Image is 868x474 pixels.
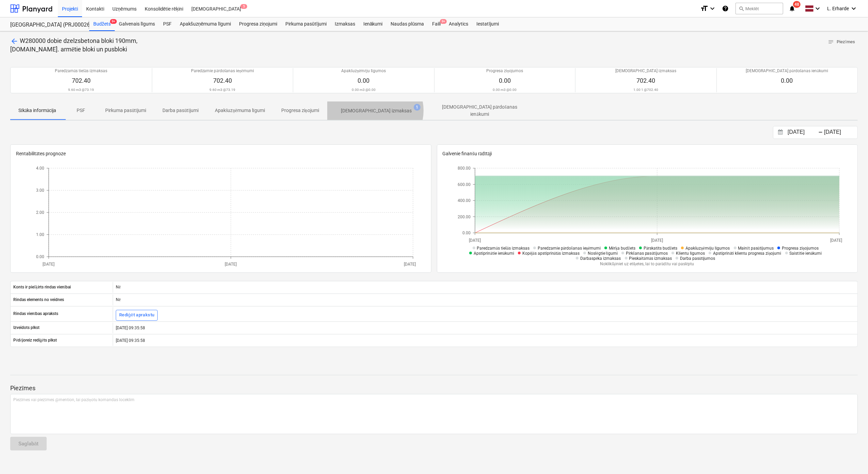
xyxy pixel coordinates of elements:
[13,337,57,343] p: Pēdējoreiz rediģēts plkst
[685,246,730,251] span: Apakšuzņēmēju līgumos
[404,262,416,267] tspan: [DATE]
[352,88,376,92] p: 0.00 m3 @ 0.00
[458,182,471,187] tspan: 600.00
[486,68,523,74] p: Progresa ziņojumos
[499,77,511,84] span: 0.00
[13,284,71,290] p: Konts ir piešķirts rindas vienībai
[469,238,481,243] tspan: [DATE]
[472,17,503,31] a: Iestatījumi
[713,251,781,256] span: Apstiprināti klientu progresa ziņojumi
[10,37,138,53] span: W280000 dobie dzelzsbetona bloki 190mm, t.sk. armētie bloki un pusbloki
[159,17,176,31] div: PSF
[828,38,855,46] span: Piezīmes
[825,37,858,47] button: Piezīmes
[225,262,237,267] tspan: [DATE]
[786,128,821,137] input: Sākuma datums
[823,128,857,137] input: Beigu datums
[609,246,635,251] span: Mērķa budžets
[341,107,412,114] p: [DEMOGRAPHIC_DATA] izmaksas
[680,256,715,261] span: Darba pasūtījumos
[739,6,744,11] span: search
[13,297,64,303] p: Rindas elements no veidnes
[72,77,91,84] span: 702.40
[36,210,44,215] tspan: 2.00
[738,246,774,251] span: Mainīt pasūtījumus
[455,261,839,267] p: Noklikšķiniet uz etiķetes, lai to parādītu vai paslēptu
[790,251,822,256] span: Saistītie ienākumi
[440,19,447,24] span: 9+
[113,295,857,305] div: Nē
[818,130,823,135] div: -
[443,150,852,157] p: Galvenie finanšu rādītāji
[775,128,786,136] button: Interact with the calendar and add the check-in date for your trip.
[414,104,421,111] span: 1
[651,238,663,243] tspan: [DATE]
[789,4,795,13] i: notifications
[433,104,526,118] p: [DEMOGRAPHIC_DATA] pārdošanas ienākumi
[43,262,54,267] tspan: [DATE]
[626,251,668,256] span: Pirkšanas pasūtījumos
[162,107,199,114] p: Darba pasūtījumi
[522,251,580,256] span: Kopējās apstiprinātās izmaksas
[89,17,115,31] div: Budžets
[209,88,235,92] p: 9.60 m3 @ 73.19
[10,37,18,45] span: arrow_back
[387,17,428,31] a: Naudas plūsma
[13,325,40,331] p: Izveidots plkst
[213,77,232,84] span: 702.40
[36,166,44,171] tspan: 4.00
[700,4,708,13] i: format_size
[16,150,426,157] p: Rentabilitātes prognoze
[341,68,386,74] p: Apakšuzņēmēju līgumos
[474,251,514,256] span: Apstiprinātie ienākumi
[113,335,857,346] div: [DATE] 09:35:58
[176,17,235,31] a: Apakšuzņēmuma līgumi
[215,107,265,114] p: Apakšuzņēmuma līgumi
[746,68,828,74] p: [DEMOGRAPHIC_DATA] pārdošanas ienākumi
[10,384,858,392] p: Piezīmes
[781,77,793,84] span: 0.00
[10,21,81,29] div: [GEOGRAPHIC_DATA] (PRJ0002627, K-1 un K-2(2.kārta) 2601960
[538,246,601,251] span: Paredzamie pārdošanas ieņēmumi
[782,246,819,251] span: Progresa ziņojumos
[462,231,471,235] tspan: 0.00
[580,256,621,261] span: Darbaspēka izmaksas
[105,107,146,114] p: Pirkuma pasūtījumi
[722,4,729,13] i: Zināšanu pamats
[359,17,387,31] a: Ienākumi
[615,68,677,74] p: [DEMOGRAPHIC_DATA] izmaksas
[113,322,857,333] div: [DATE] 09:35:58
[191,68,254,74] p: Paredzamie pārdošanas ieņēmumi
[458,214,471,219] tspan: 200.00
[36,254,44,259] tspan: 0.00
[629,256,672,261] span: Pieskaitāmās izmaksas
[676,251,705,256] span: Klientu līgumos
[281,17,331,31] a: Pirkuma pasūtījumi
[445,17,472,31] a: Analytics
[235,17,281,31] a: Progresa ziņojumi
[240,4,247,9] span: 5
[458,198,471,203] tspan: 400.00
[834,441,868,474] iframe: Chat Widget
[331,17,359,31] div: Izmaksas
[36,188,44,193] tspan: 3.00
[13,311,58,317] p: Rindas vienības apraksts
[793,1,801,8] span: 48
[633,88,658,92] p: 1.00 1 @ 702.40
[828,39,834,45] span: notes
[827,6,849,11] span: L. Erharde
[428,17,445,31] div: Faili
[115,17,159,31] a: Galvenais līgums
[113,282,857,293] div: Nē
[477,246,530,251] span: Paredzamās tiešās izmaksas
[636,77,655,84] span: 702.40
[814,4,822,13] i: keyboard_arrow_down
[73,107,89,114] p: PSF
